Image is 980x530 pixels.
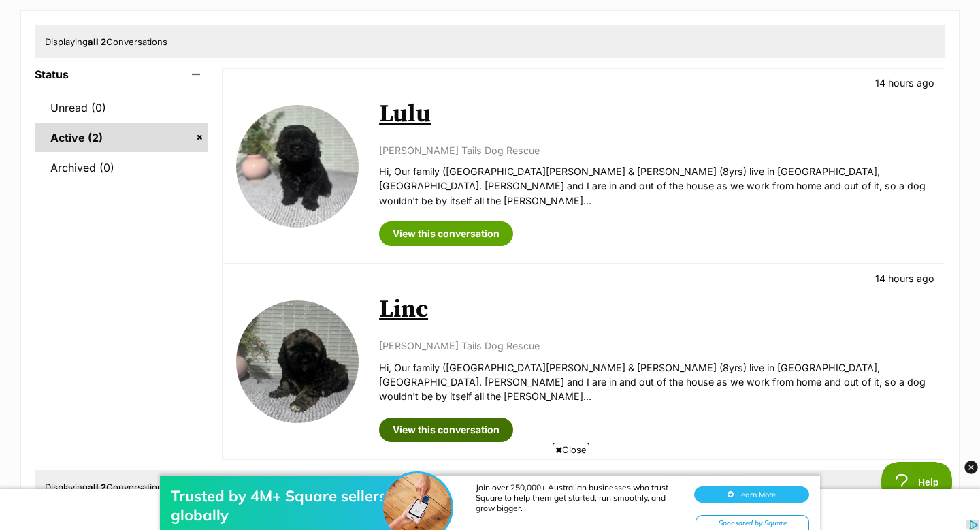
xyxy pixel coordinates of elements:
p: 14 hours ago [875,271,934,285]
span: Close [553,443,589,456]
img: close_dark_3x.png [964,461,978,474]
img: Linc [236,300,359,423]
p: [PERSON_NAME] Tails Dog Rescue [379,143,931,157]
a: Archived (0) [35,153,208,182]
a: Lulu [379,99,431,129]
a: View this conversation [379,418,513,442]
p: Hi, Our family ([GEOGRAPHIC_DATA][PERSON_NAME] & [PERSON_NAME] (8yrs) live in [GEOGRAPHIC_DATA], ... [379,164,931,208]
a: View this conversation [379,221,513,246]
strong: all 2 [88,36,106,47]
p: [PERSON_NAME] Tails Dog Rescue [379,339,931,353]
img: Trusted by 4M+ Square sellers globally [383,25,451,93]
header: Status [35,68,208,80]
div: Sponsored by Square [696,67,809,84]
img: Lulu [236,105,359,228]
span: Displaying Conversations [45,36,167,47]
div: Trusted by 4M+ Square sellers globally [171,38,389,76]
button: Learn More [694,38,809,54]
a: Unread (0) [35,93,208,122]
a: Active (2) [35,123,208,152]
p: Hi, Our family ([GEOGRAPHIC_DATA][PERSON_NAME] & [PERSON_NAME] (8yrs) live in [GEOGRAPHIC_DATA], ... [379,360,931,404]
div: Join over 250,000+ Australian businesses who trust Square to help them get started, run smoothly,... [476,34,680,65]
p: 14 hours ago [875,76,934,90]
a: Linc [379,294,428,325]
